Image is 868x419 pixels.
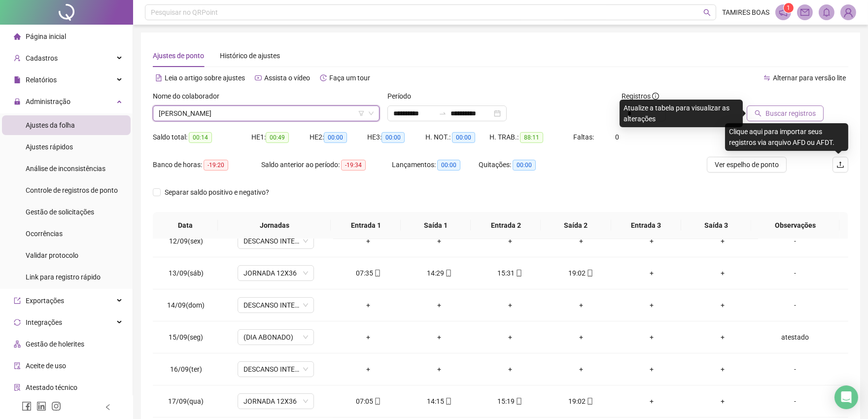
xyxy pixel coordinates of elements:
div: + [483,364,538,375]
th: Saída 1 [401,212,471,239]
span: apartment [14,341,21,348]
span: DESCANSO INTER-JORNADA [243,298,308,313]
span: mobile [373,398,381,405]
span: solution [14,384,21,391]
span: 14/09(dom) [167,301,205,309]
span: Separar saldo positivo e negativo? [161,187,273,198]
span: 12/09(sex) [169,237,203,245]
th: Jornadas [218,212,331,239]
div: + [483,332,538,343]
span: Buscar registros [765,108,816,119]
span: facebook [22,401,32,411]
span: search [703,9,711,16]
div: + [341,364,396,375]
div: + [412,332,467,343]
span: 16/09(ter) [170,365,202,373]
span: bell [822,8,831,17]
div: Saldo total: [153,132,251,143]
span: JORNADA 12X36 [243,266,308,280]
span: home [14,33,21,40]
span: audit [14,362,21,369]
span: notification [779,8,788,17]
span: Leia o artigo sobre ajustes [165,74,245,82]
span: search [755,110,762,117]
div: + [341,236,396,246]
span: mobile [586,270,593,277]
span: Alternar para versão lite [773,74,846,82]
div: + [554,364,609,375]
div: Atualize a tabela para visualizar as alterações [620,100,743,127]
div: 15:19 [483,396,538,407]
span: 00:14 [189,132,212,143]
span: file [14,76,21,83]
span: Integrações [26,318,62,326]
div: atestado [766,332,824,343]
span: Controle de registros de ponto [26,186,118,194]
span: swap-right [439,109,447,117]
th: Entrada 2 [471,212,541,239]
span: history [320,74,327,81]
th: Entrada 3 [611,212,681,239]
span: -19:20 [204,160,228,171]
button: Ver espelho de ponto [707,157,787,173]
span: 00:00 [437,160,460,171]
span: Gestão de solicitações [26,208,94,216]
span: mobile [586,398,593,405]
div: + [554,236,609,246]
span: Observações [759,220,832,231]
span: -19:34 [341,160,366,171]
span: (DIA ABONADO) [243,330,308,345]
span: 00:00 [513,160,536,171]
div: + [695,396,750,407]
div: + [412,364,467,375]
span: Atestado técnico [26,384,77,391]
span: youtube [255,74,262,81]
span: Assista o vídeo [264,74,310,82]
span: 17/09(qua) [168,397,204,405]
span: Link para registro rápido [26,273,101,281]
div: - [766,396,824,407]
span: Ocorrências [26,230,63,238]
span: Faça um tour [329,74,370,82]
span: mobile [373,270,381,277]
span: user-add [14,55,21,62]
span: 13/09(sáb) [169,269,204,277]
span: Ajustes da folha [26,121,75,129]
span: Gestão de holerites [26,340,84,348]
div: + [625,268,680,279]
div: + [483,236,538,246]
span: JORNADA 12X36 [243,394,308,409]
span: Ajustes rápidos [26,143,73,151]
span: Relatórios [26,76,57,84]
span: DESCANSO INTER-JORNADA [243,234,308,248]
span: TAMIRES BOAS [722,7,769,18]
span: MARIA LUIZA FERREIRA FEIGE [159,106,374,121]
div: Lançamentos: [392,159,479,171]
span: info-circle [652,93,659,100]
th: Saída 2 [541,212,611,239]
span: down [368,110,374,116]
div: + [412,300,467,311]
span: mobile [444,398,452,405]
div: 07:35 [341,268,396,279]
span: Validar protocolo [26,251,78,259]
div: Clique aqui para importar seus registros via arquivo AFD ou AFDT. [725,123,848,151]
div: HE 2: [310,132,368,143]
span: Ajustes de ponto [153,52,204,60]
span: instagram [51,401,61,411]
span: export [14,297,21,304]
span: 00:00 [382,132,405,143]
span: to [439,109,447,117]
span: Registros [622,91,659,102]
div: + [412,236,467,246]
th: Data [153,212,218,239]
div: + [625,236,680,246]
span: filter [358,110,364,116]
div: + [695,268,750,279]
span: Análise de inconsistências [26,165,105,173]
span: Ver espelho de ponto [715,159,779,170]
div: + [625,396,680,407]
span: Página inicial [26,33,66,40]
span: Faltas: [573,133,595,141]
div: H. TRAB.: [489,132,573,143]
